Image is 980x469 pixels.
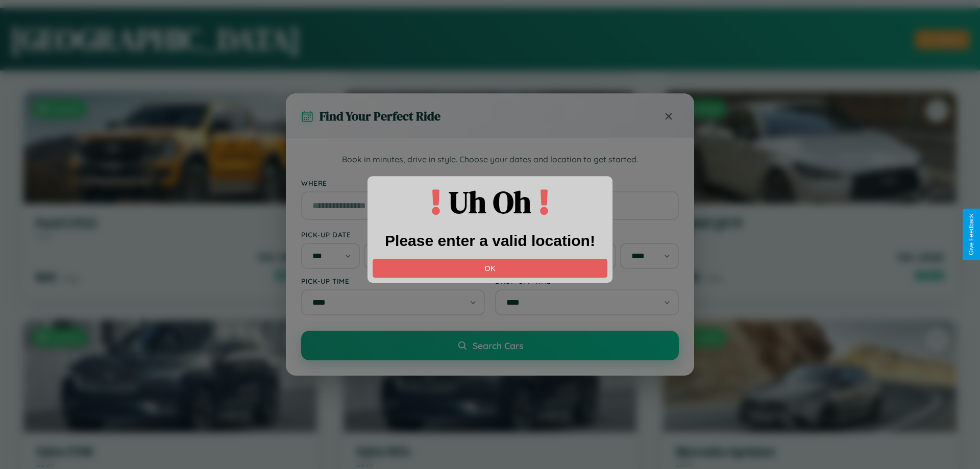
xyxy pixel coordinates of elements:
[301,179,679,187] label: Where
[495,230,679,239] label: Drop-off Date
[301,277,485,285] label: Pick-up Time
[301,153,679,166] p: Book in minutes, drive in style. Choose your dates and location to get started.
[301,230,485,239] label: Pick-up Date
[495,277,679,285] label: Drop-off Time
[473,340,523,351] span: Search Cars
[320,108,440,125] h3: Find Your Perfect Ride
